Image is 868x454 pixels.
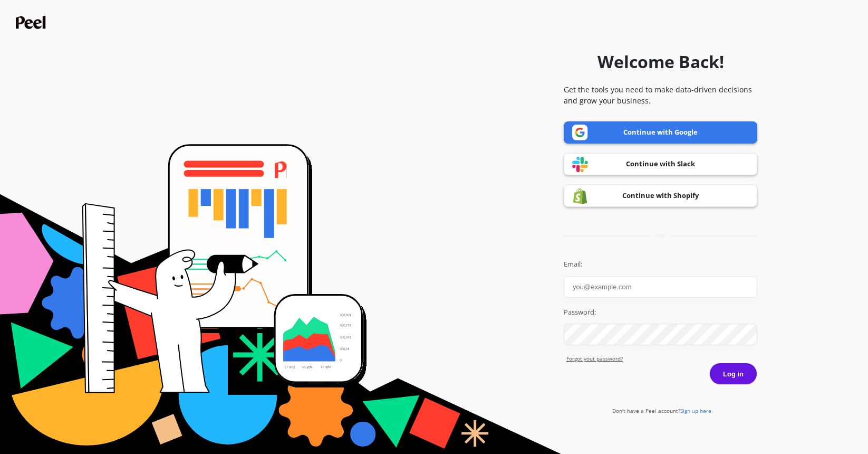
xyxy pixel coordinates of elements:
label: Password: [564,307,757,318]
button: Log in [709,363,757,385]
a: Don't have a Peel account?Sign up here [612,407,711,414]
p: Get the tools you need to make data-driven decisions and grow your business. [564,84,757,106]
img: Peel [16,16,49,29]
input: you@example.com [564,276,757,298]
a: Forgot yout password? [566,355,757,363]
img: Google logo [572,125,588,140]
img: Shopify logo [572,188,588,204]
a: Continue with Shopify [564,185,757,207]
a: Continue with Google [564,121,757,144]
a: Continue with Slack [564,153,757,175]
img: Slack logo [572,156,588,173]
h1: Welcome Back! [597,49,724,74]
div: or [564,232,757,240]
span: Sign up here [680,407,711,414]
label: Email: [564,259,757,270]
